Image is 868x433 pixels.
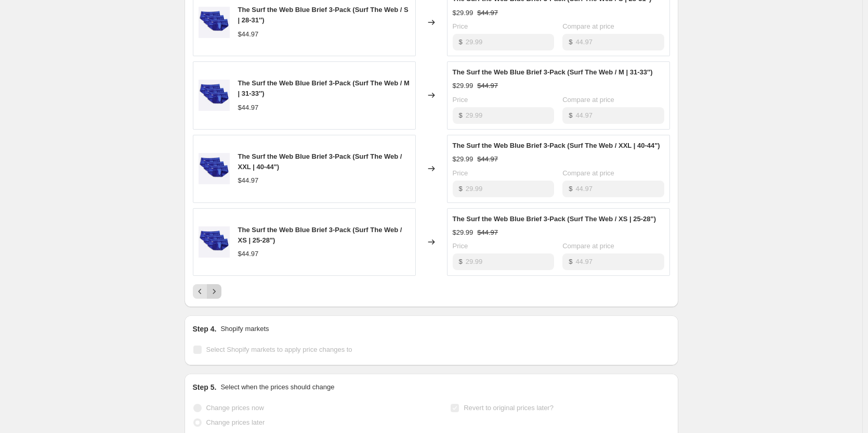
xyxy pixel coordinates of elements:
[569,185,572,193] span: $
[199,80,230,111] img: TheTBoBrief3Pack-Surftheweb_a60d7d61-f2f4-4dd8-aa07-7f254930f7bc_80x.jpg
[453,22,468,30] span: Price
[453,215,656,223] span: The Surf the Web Blue Brief 3-Pack (Surf The Web / XS | 25-28")
[453,142,660,149] span: The Surf the Web Blue Brief 3-Pack (Surf The Web / XXL | 40-44")
[206,404,264,412] span: Change prices now
[459,258,463,265] span: $
[199,153,230,184] img: TheTBoBrief3Pack-Surftheweb_a60d7d61-f2f4-4dd8-aa07-7f254930f7bc_80x.jpg
[206,346,352,353] span: Select Shopify markets to apply price changes to
[459,111,463,119] span: $
[220,382,334,392] p: Select when the prices should change
[453,68,653,76] span: The Surf the Web Blue Brief 3-Pack (Surf The Web / M | 31-33″)
[569,111,572,119] span: $
[453,96,468,104] span: Price
[477,81,498,91] strike: $44.97
[562,242,614,250] span: Compare at price
[453,227,474,238] div: $29.99
[464,404,554,412] span: Revert to original prices later?
[453,242,468,250] span: Price
[199,226,230,258] img: TheTBoBrief3Pack-Surftheweb_a60d7d61-f2f4-4dd8-aa07-7f254930f7bc_80x.jpg
[453,169,468,177] span: Price
[477,227,498,238] strike: $44.97
[199,7,230,38] img: TheTBoBrief3Pack-Surftheweb_a60d7d61-f2f4-4dd8-aa07-7f254930f7bc_80x.jpg
[238,6,409,24] span: The Surf the Web Blue Brief 3-Pack (Surf The Web / S | 28-31″)
[238,226,402,244] span: The Surf the Web Blue Brief 3-Pack (Surf The Web / XS | 25-28")
[562,169,614,177] span: Compare at price
[238,79,410,97] span: The Surf the Web Blue Brief 3-Pack (Surf The Web / M | 31-33″)
[238,249,259,259] div: $44.97
[562,22,614,30] span: Compare at price
[193,284,221,299] nav: Pagination
[238,29,259,40] div: $44.97
[459,185,463,193] span: $
[193,284,207,299] button: Previous
[220,324,269,334] p: Shopify markets
[562,96,614,104] span: Compare at price
[453,8,474,18] div: $29.99
[238,103,259,113] div: $44.97
[193,324,217,334] h2: Step 4.
[477,154,498,164] strike: $44.97
[238,175,259,186] div: $44.97
[453,154,474,164] div: $29.99
[207,284,221,299] button: Next
[477,8,498,18] strike: $44.97
[453,81,474,91] div: $29.99
[238,152,402,171] span: The Surf the Web Blue Brief 3-Pack (Surf The Web / XXL | 40-44")
[569,258,572,265] span: $
[193,382,217,392] h2: Step 5.
[569,38,572,46] span: $
[206,418,265,426] span: Change prices later
[459,38,463,46] span: $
